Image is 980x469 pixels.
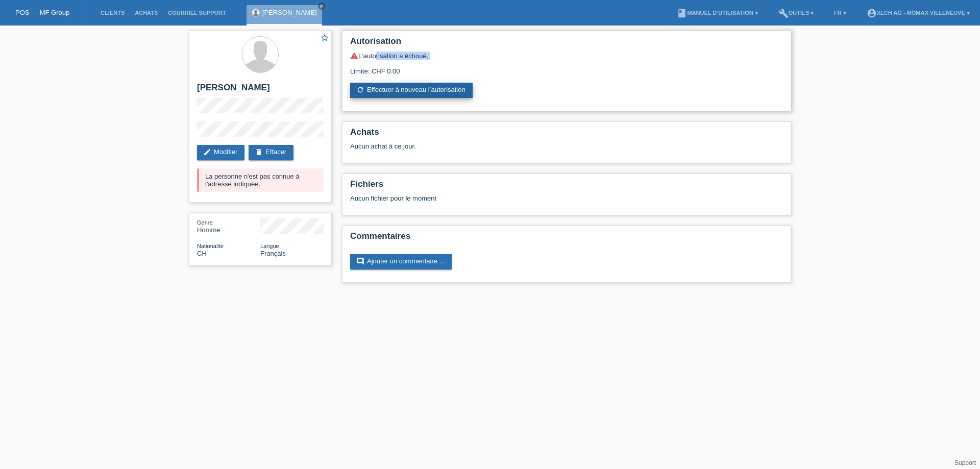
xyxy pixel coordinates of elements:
a: Support [954,459,976,466]
a: POS — MF Group [15,9,69,16]
i: warning [350,52,358,60]
i: close [319,4,324,9]
div: Aucun achat à ce jour. [350,142,783,158]
i: delete [255,148,263,156]
a: Courriel Support [163,10,231,16]
a: close [318,3,325,10]
span: Suisse [197,250,207,257]
h2: Commentaires [350,231,783,246]
h2: [PERSON_NAME] [197,83,324,98]
div: La personne n'est pas connue à l'adresse indiquée. [197,168,324,192]
div: Aucun fichier pour le moment [350,194,662,202]
i: build [778,8,789,18]
a: refreshEffectuer à nouveau l’autorisation [350,83,473,98]
div: Limite: CHF 0.00 [350,60,783,75]
h2: Fichiers [350,179,783,194]
i: star_border [320,33,329,42]
div: L’autorisation a échoué. [350,52,783,60]
a: [PERSON_NAME] [262,9,317,16]
a: commentAjouter un commentaire ... [350,254,452,269]
h2: Achats [350,127,783,142]
span: Nationalité [197,243,224,249]
h2: Autorisation [350,36,783,52]
a: Clients [95,10,130,16]
span: Français [260,250,286,257]
i: refresh [356,86,364,94]
a: Achats [130,10,163,16]
a: star_border [320,33,329,44]
span: Genre [197,219,213,226]
i: edit [203,148,211,156]
a: FR ▾ [829,10,851,16]
a: buildOutils ▾ [773,10,819,16]
a: editModifier [197,145,244,160]
span: Langue [260,243,279,249]
div: Homme [197,218,260,234]
a: deleteEffacer [249,145,293,160]
a: account_circleXLCH AG - Mömax Villeneuve ▾ [862,10,975,16]
a: bookManuel d’utilisation ▾ [672,10,763,16]
i: account_circle [867,8,877,18]
i: book [677,8,687,18]
i: comment [356,257,364,265]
